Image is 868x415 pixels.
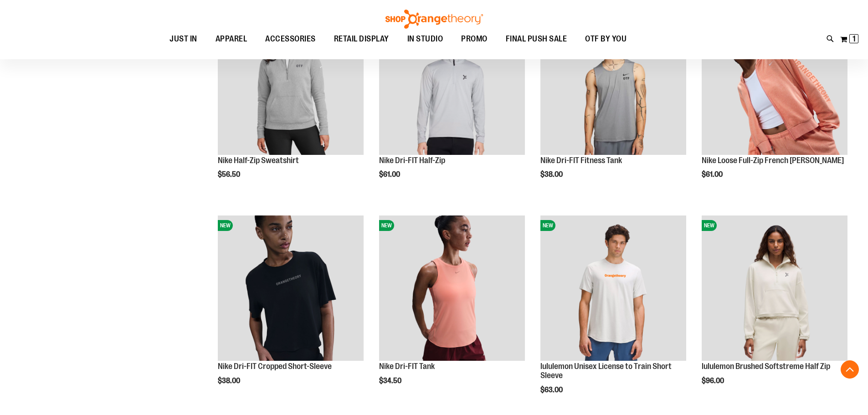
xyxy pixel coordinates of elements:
img: Shop Orangetheory [384,10,484,29]
a: PROMO [452,29,497,50]
div: product [213,5,368,202]
img: Nike Dri-FIT Fitness Tank [540,9,686,155]
span: APPAREL [216,29,247,49]
a: IN STUDIO [398,29,452,50]
span: 1 [853,34,856,43]
a: lululemon Unisex License to Train Short Sleeve [540,362,672,380]
a: lululemon Brushed Softstreme Half Zip [702,362,830,371]
a: APPAREL [206,29,257,50]
span: $38.00 [540,170,564,179]
div: product [697,5,852,202]
span: NEW [702,220,717,231]
a: JUST IN [160,29,206,49]
span: $61.00 [702,170,724,179]
a: Nike Dri-FIT Half-Zip [379,156,445,165]
a: Nike Dri-FIT TankNEW [379,215,525,363]
span: $63.00 [540,386,564,394]
a: Nike Dri-FIT Cropped Short-SleeveNEW [218,215,364,363]
div: product [536,5,691,202]
img: Nike Loose Full-Zip French Terry Hoodie [702,9,847,155]
span: ACCESSORIES [265,29,316,49]
div: product [697,211,852,409]
div: product [375,5,529,202]
a: Nike Loose Full-Zip French [PERSON_NAME] [702,156,844,165]
img: lululemon Unisex License to Train Short Sleeve [540,215,686,361]
div: product [213,211,368,409]
a: Nike Half-Zip SweatshirtNEW [218,9,364,156]
span: NEW [379,220,394,231]
span: IN STUDIO [407,29,443,49]
span: OTF BY YOU [585,29,627,49]
span: $96.00 [702,377,725,385]
a: FINAL PUSH SALE [497,29,576,50]
a: ACCESSORIES [256,29,325,50]
div: product [375,211,529,409]
img: Nike Half-Zip Sweatshirt [218,9,364,155]
span: PROMO [461,29,488,49]
span: NEW [540,220,555,231]
span: $38.00 [218,377,241,385]
span: JUST IN [169,29,197,49]
a: RETAIL DISPLAY [325,29,398,50]
a: OTF BY YOU [576,29,636,50]
span: NEW [218,220,233,231]
a: Nike Dri-FIT Tank [379,362,435,371]
a: Nike Dri-FIT Fitness TankNEW [540,9,686,156]
a: Nike Dri-FIT Fitness Tank [540,156,622,165]
img: Nike Dri-FIT Tank [379,215,525,361]
span: $34.50 [379,377,403,385]
img: Nike Dri-FIT Cropped Short-Sleeve [218,215,364,361]
span: $61.00 [379,170,401,179]
a: Nike Half-Zip Sweatshirt [218,156,299,165]
a: Nike Dri-FIT Cropped Short-Sleeve [218,362,332,371]
img: lululemon Brushed Softstreme Half Zip [702,215,847,361]
a: lululemon Unisex License to Train Short SleeveNEW [540,215,686,363]
span: RETAIL DISPLAY [334,29,389,49]
a: lululemon Brushed Softstreme Half ZipNEW [702,215,847,363]
span: $56.50 [218,170,241,179]
a: Nike Loose Full-Zip French Terry HoodieNEW [702,9,847,156]
img: Nike Dri-FIT Half-Zip [379,9,525,155]
span: FINAL PUSH SALE [506,29,567,49]
button: Back To Top [841,360,859,379]
a: Nike Dri-FIT Half-ZipNEW [379,9,525,156]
